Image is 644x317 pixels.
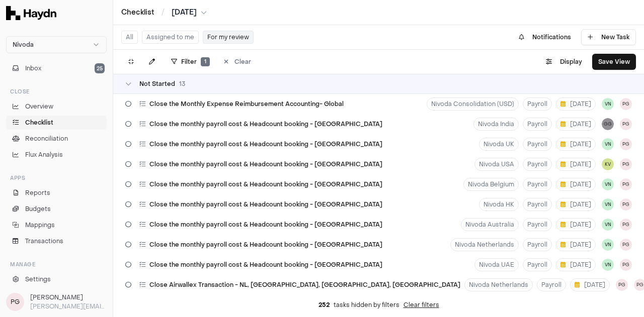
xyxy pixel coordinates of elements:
[602,98,614,110] span: VN
[404,301,439,309] button: Clear filters
[6,218,107,232] a: Mappings
[537,278,566,291] button: Payroll
[570,278,610,291] button: [DATE]
[560,261,591,269] span: [DATE]
[6,99,107,114] a: Overview
[602,138,614,150] button: VN
[6,36,107,53] button: Nivoda
[474,158,519,171] button: Nivoda USA
[203,31,254,44] button: For my review
[620,98,632,110] button: PG
[6,83,107,99] div: Close
[556,238,596,251] button: [DATE]
[149,200,382,208] span: Close the monthly payroll cost & Headcount booking - [GEOGRAPHIC_DATA]
[560,140,591,148] span: [DATE]
[464,278,533,291] button: Nivoda Netherlands
[620,198,632,210] button: PG
[523,118,552,131] button: Payroll
[149,241,382,249] span: Close the monthly payroll cost & Headcount booking - [GEOGRAPHIC_DATA]
[25,118,53,127] span: Checklist
[6,256,107,272] div: Manage
[450,238,519,251] button: Nivoda Netherlands
[523,238,552,251] button: Payroll
[218,54,257,70] button: Clear
[556,198,596,211] button: [DATE]
[149,180,382,188] span: Close the monthly payroll cost & Headcount booking - [GEOGRAPHIC_DATA]
[556,118,596,131] button: [DATE]
[149,140,382,148] span: Close the monthly payroll cost & Headcount booking - [GEOGRAPHIC_DATA]
[172,8,197,18] span: [DATE]
[620,158,632,170] button: PG
[149,221,382,229] span: Close the monthly payroll cost & Headcount booking - [GEOGRAPHIC_DATA]
[6,186,107,200] a: Reports
[139,80,175,88] span: Not Started
[602,118,614,130] button: GG
[25,204,51,214] span: Budgets
[473,118,519,131] button: Nivoda India
[523,138,552,151] button: Payroll
[6,234,107,248] a: Transactions
[30,293,107,302] h3: [PERSON_NAME]
[620,219,632,231] button: PG
[602,219,614,231] button: VN
[6,272,107,286] a: Settings
[6,202,107,216] a: Budgets
[602,239,614,251] button: VN
[25,64,41,73] span: Inbox
[30,302,107,311] p: [PERSON_NAME][EMAIL_ADDRESS][DOMAIN_NAME]
[616,279,628,291] button: PG
[461,218,519,231] button: Nivoda Australia
[560,120,591,128] span: [DATE]
[620,138,632,150] button: PG
[121,8,154,18] a: Checklist
[25,134,68,143] span: Reconciliation
[6,61,107,75] button: Inbox25
[523,218,552,231] button: Payroll
[149,261,382,269] span: Close the monthly payroll cost & Headcount booking - [GEOGRAPHIC_DATA]
[149,100,344,108] span: Close the Monthly Expense Reimbursement Accounting- Global
[463,178,519,191] button: Nivoda Belgium
[592,54,636,70] button: Save View
[523,178,552,191] button: Payroll
[479,198,519,211] button: Nivoda HK
[513,29,577,45] button: Notifications
[523,258,552,271] button: Payroll
[581,29,636,45] button: New Task
[620,239,632,251] button: PG
[556,158,596,171] button: [DATE]
[181,58,197,66] span: Filter
[25,221,55,230] span: Mappings
[620,118,632,130] button: PG
[602,198,614,210] button: VN
[620,178,632,190] button: PG
[6,6,56,20] img: Haydn Logo
[142,31,199,44] button: Assigned to me
[25,237,63,246] span: Transactions
[149,281,460,289] span: Close Airwallex Transaction - NL, [GEOGRAPHIC_DATA], [GEOGRAPHIC_DATA], [GEOGRAPHIC_DATA]
[6,132,107,146] a: Reconciliation
[560,221,591,229] span: [DATE]
[6,170,107,186] div: Apps
[556,258,596,271] button: [DATE]
[560,241,591,249] span: [DATE]
[179,80,185,88] span: 13
[159,7,167,17] span: /
[620,259,632,271] button: PG
[523,158,552,171] button: Payroll
[149,160,382,168] span: Close the monthly payroll cost & Headcount booking - [GEOGRAPHIC_DATA]
[149,120,382,128] span: Close the monthly payroll cost & Headcount booking - [GEOGRAPHIC_DATA]
[172,8,207,18] button: [DATE]
[318,301,330,309] span: 252
[121,31,138,44] button: All
[479,138,519,151] button: Nivoda UK
[113,293,644,317] div: tasks hidden by filters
